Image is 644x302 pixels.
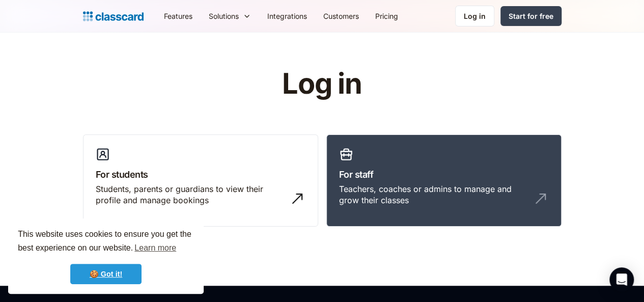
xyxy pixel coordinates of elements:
[326,134,562,227] a: For staffTeachers, coaches or admins to manage and grow their classes
[455,6,494,26] a: Log in
[18,228,194,256] span: This website uses cookies to ensure you get the best experience on our website.
[201,5,259,28] div: Solutions
[500,6,562,26] a: Start for free
[70,264,142,284] a: dismiss cookie message
[367,5,406,28] a: Pricing
[8,218,204,294] div: cookieconsent
[96,183,285,206] div: Students, parents or guardians to view their profile and manage bookings
[96,168,305,181] h3: For students
[156,5,201,28] a: Features
[464,11,486,21] div: Log in
[315,5,367,28] a: Customers
[160,68,484,100] h1: Log in
[509,11,553,21] div: Start for free
[83,9,144,23] a: Logo
[133,240,178,256] a: learn more about cookies
[339,183,528,206] div: Teachers, coaches or admins to manage and grow their classes
[209,11,239,21] div: Solutions
[609,267,634,292] div: Open Intercom Messenger
[83,134,318,227] a: For studentsStudents, parents or guardians to view their profile and manage bookings
[339,168,549,181] h3: For staff
[259,5,315,28] a: Integrations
